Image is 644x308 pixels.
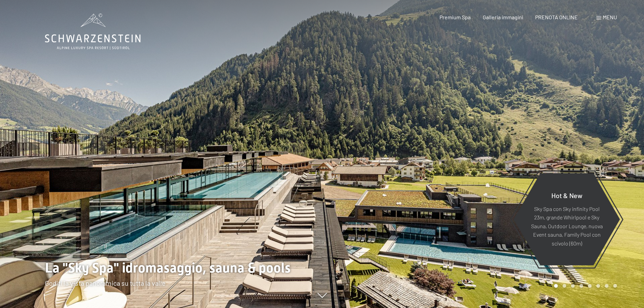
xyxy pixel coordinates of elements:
div: Carousel Page 3 [571,284,575,288]
div: Carousel Pagination [552,284,617,288]
a: PRENOTA ONLINE [535,14,578,20]
div: Carousel Page 7 [605,284,609,288]
div: Carousel Page 2 [563,284,566,288]
a: Hot & New Sky Spa con Sky infinity Pool 23m, grande Whirlpool e Sky Sauna, Outdoor Lounge, nuova ... [513,173,620,266]
span: Hot & New [551,191,582,199]
a: Premium Spa [439,14,471,20]
div: Carousel Page 5 [588,284,592,288]
a: Galleria immagini [483,14,523,20]
div: Carousel Page 4 [579,284,583,288]
div: Carousel Page 1 (Current Slide) [554,284,558,288]
div: Carousel Page 6 [596,284,600,288]
span: Menu [603,14,617,20]
p: Sky Spa con Sky infinity Pool 23m, grande Whirlpool e Sky Sauna, Outdoor Lounge, nuova Event saun... [530,204,603,247]
div: Carousel Page 8 [613,284,617,288]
